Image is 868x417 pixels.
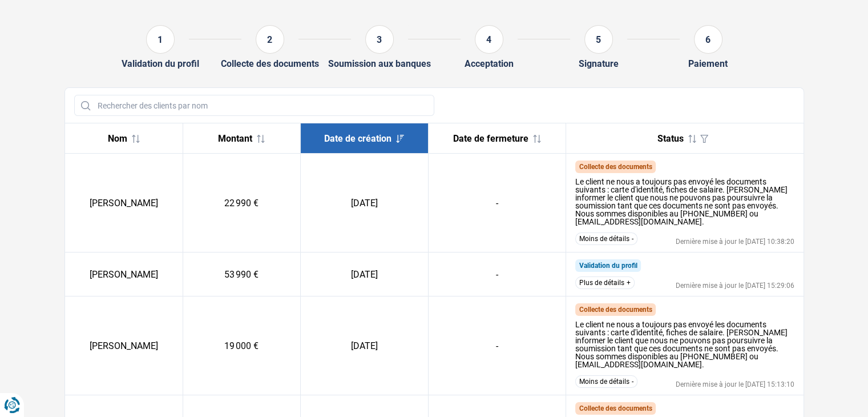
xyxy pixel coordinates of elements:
span: Date de création [324,133,391,144]
span: Date de fermeture [453,133,528,144]
div: Paiement [688,58,728,69]
div: 5 [584,25,613,54]
button: Moins de détails [575,375,637,388]
div: Dernière mise à jour le [DATE] 10:38:20 [676,238,794,245]
div: Dernière mise à jour le [DATE] 15:13:10 [676,381,794,388]
td: [PERSON_NAME] [65,252,183,296]
span: Collecte des documents [579,306,652,314]
div: 4 [475,25,503,54]
td: - [428,296,566,395]
span: Validation du profil [579,262,637,270]
td: [DATE] [301,252,428,296]
div: Le client ne nous a toujours pas envoyé les documents suivants : carte d'identité, fiches de sala... [575,178,794,226]
div: Acceptation [465,58,514,69]
div: 2 [256,25,284,54]
span: Nom [108,133,127,144]
button: Plus de détails [575,276,635,289]
input: Rechercher des clients par nom [74,95,434,116]
td: - [428,252,566,296]
td: 22 990 € [183,154,301,252]
span: Collecte des documents [579,404,652,412]
div: 6 [694,25,722,54]
span: Montant [218,133,252,144]
div: Signature [579,58,619,69]
td: [PERSON_NAME] [65,154,183,252]
div: Collecte des documents [221,58,319,69]
td: 53 990 € [183,252,301,296]
button: Moins de détails [575,232,637,245]
span: Status [657,133,684,144]
div: Soumission aux banques [328,58,431,69]
div: 3 [365,25,394,54]
td: [DATE] [301,296,428,395]
div: Le client ne nous a toujours pas envoyé les documents suivants : carte d'identité, fiches de sala... [575,320,794,368]
td: [PERSON_NAME] [65,296,183,395]
td: - [428,154,566,252]
td: [DATE] [301,154,428,252]
div: 1 [146,25,175,54]
span: Collecte des documents [579,163,652,171]
td: 19 000 € [183,296,301,395]
div: Dernière mise à jour le [DATE] 15:29:06 [676,282,794,289]
div: Validation du profil [122,58,199,69]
